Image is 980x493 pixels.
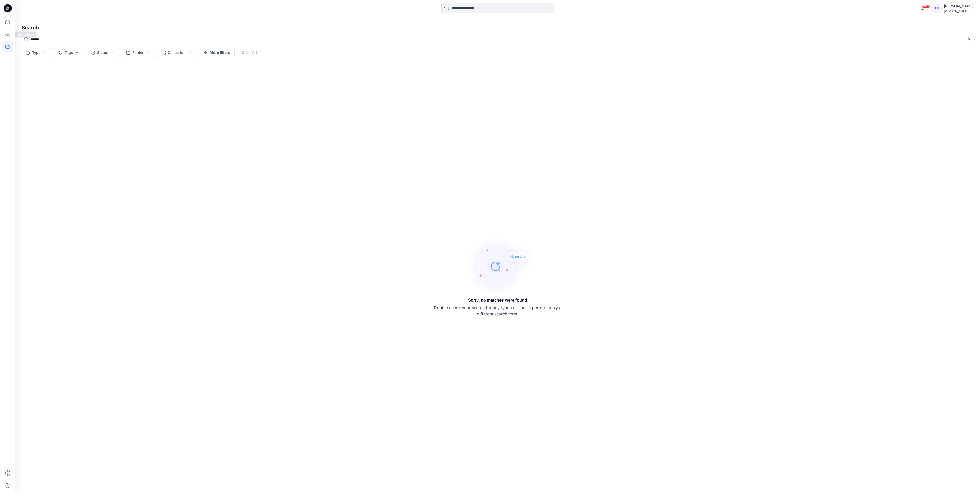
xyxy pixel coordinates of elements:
[22,48,51,57] button: Type
[54,48,83,57] button: Tags
[157,48,196,57] button: Collection
[944,9,974,13] div: [PERSON_NAME]
[87,48,119,57] button: Status
[17,20,978,35] h4: Search
[922,4,930,8] span: 99+
[466,235,538,297] img: Sorry, no matches were found
[434,305,562,317] p: Double check your search for any typos or spelling errors or try a different search term.
[933,4,942,13] div: HT
[468,297,527,303] h5: Sorry, no matches were found
[944,3,974,9] div: [PERSON_NAME]
[199,48,235,57] button: More filters
[122,48,154,57] button: Folder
